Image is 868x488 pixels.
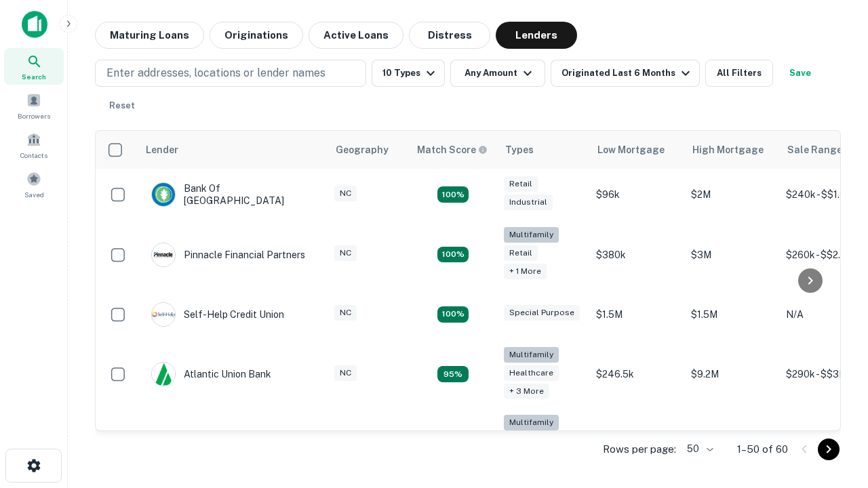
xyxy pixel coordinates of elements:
p: Rows per page: [603,441,676,457]
div: 50 [682,439,715,459]
div: Matching Properties: 15, hasApolloMatch: undefined [437,186,469,203]
div: Matching Properties: 9, hasApolloMatch: undefined [437,366,469,382]
th: Types [497,131,589,169]
a: Borrowers [4,87,64,124]
button: Go to next page [818,439,840,460]
td: $246.5k [589,340,684,409]
div: Atlantic Union Bank [151,362,271,386]
a: Contacts [4,127,64,163]
div: Self-help Credit Union [151,302,284,327]
div: Capitalize uses an advanced AI algorithm to match your search with the best lender. The match sco... [417,142,488,157]
th: High Mortgage [684,131,779,169]
th: Capitalize uses an advanced AI algorithm to match your search with the best lender. The match sco... [409,131,497,169]
button: Maturing Loans [95,22,204,49]
button: Originated Last 6 Months [551,60,700,87]
div: + 3 more [504,384,549,399]
div: Retail [504,245,538,261]
div: Geography [336,142,389,158]
button: Lenders [496,22,577,49]
a: Saved [4,166,64,203]
img: capitalize-icon.png [22,11,47,38]
div: NC [334,186,357,201]
button: Any Amount [450,60,545,87]
button: Active Loans [309,22,403,49]
td: $96k [589,169,684,220]
div: Sale Range [787,142,842,158]
button: Distress [409,22,490,49]
button: 10 Types [372,60,445,87]
td: $2M [684,169,779,220]
div: Lender [146,142,178,158]
a: Search [4,48,64,85]
span: Contacts [20,150,47,161]
div: Multifamily [504,347,559,363]
th: Lender [138,131,328,169]
button: Save your search to get updates of matches that match your search criteria. [778,60,822,87]
img: picture [152,303,175,326]
img: picture [152,243,175,266]
h6: Match Score [417,142,485,157]
span: Borrowers [18,110,50,121]
td: $3M [684,220,779,289]
p: Enter addresses, locations or lender names [106,65,325,81]
div: NC [334,305,357,321]
div: Multifamily [504,415,559,430]
div: Low Mortgage [597,142,665,158]
div: + 1 more [504,264,547,279]
div: Bank Of [GEOGRAPHIC_DATA] [151,182,314,207]
button: Enter addresses, locations or lender names [95,60,366,87]
img: picture [152,363,175,386]
th: Low Mortgage [589,131,684,169]
div: NC [334,365,357,381]
div: Pinnacle Financial Partners [151,243,305,267]
div: NC [334,245,357,261]
td: $1.5M [684,289,779,340]
button: Originations [210,22,303,49]
div: Healthcare [504,365,559,381]
span: Search [22,71,46,82]
button: All Filters [705,60,773,87]
td: $9.2M [684,340,779,409]
div: Matching Properties: 11, hasApolloMatch: undefined [437,306,469,323]
th: Geography [328,131,409,169]
span: Saved [24,189,44,200]
div: Types [505,142,534,158]
div: Matching Properties: 17, hasApolloMatch: undefined [437,247,469,263]
div: High Mortgage [692,142,764,158]
td: $246k [589,408,684,476]
div: Special Purpose [504,305,580,321]
div: Industrial [504,195,553,210]
div: Retail [504,176,538,192]
div: Originated Last 6 Months [561,65,694,81]
button: Reset [100,92,144,119]
img: picture [152,183,175,206]
td: $3.2M [684,408,779,476]
p: 1–50 of 60 [737,441,788,457]
div: Multifamily [504,227,559,243]
div: The Fidelity Bank [151,430,261,455]
iframe: Chat Widget [800,336,868,401]
td: $1.5M [589,289,684,340]
td: $380k [589,220,684,289]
